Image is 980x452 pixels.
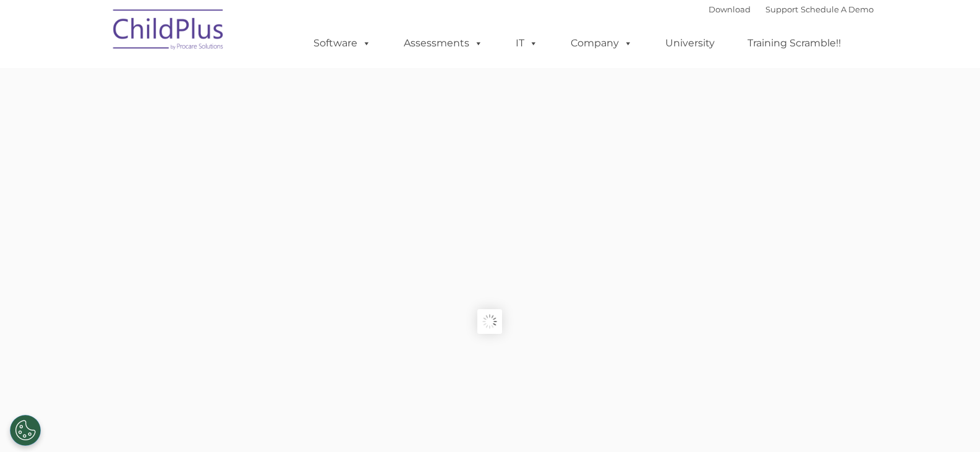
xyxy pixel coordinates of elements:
img: ChildPlus by Procare Solutions [107,1,231,62]
a: Assessments [391,31,495,56]
button: Cookies Settings [10,415,41,446]
a: Training Scramble!! [735,31,853,56]
a: Company [558,31,645,56]
a: Schedule A Demo [801,4,874,14]
a: Support [765,4,798,14]
a: University [653,31,727,56]
a: IT [503,31,550,56]
a: Software [301,31,383,56]
a: Download [709,4,751,14]
font: | [709,4,874,14]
